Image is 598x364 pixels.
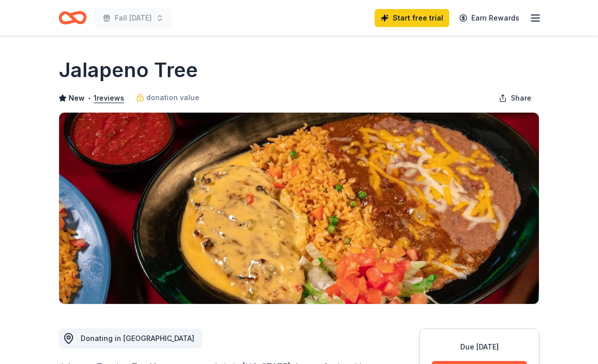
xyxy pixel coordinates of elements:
button: Share [491,88,539,108]
button: 1reviews [94,92,124,104]
h1: Jalapeno Tree [59,56,198,84]
span: Share [511,92,531,104]
span: donation value [146,92,199,104]
a: Home [59,6,87,30]
span: • [88,94,91,102]
button: Fall [DATE] [95,8,172,28]
a: Earn Rewards [453,9,525,27]
img: Image for Jalapeno Tree [59,113,539,304]
span: New [69,92,85,104]
div: Due [DATE] [432,341,527,353]
span: Donating in [GEOGRAPHIC_DATA] [81,334,194,342]
span: Fall [DATE] [115,12,152,24]
a: Start free trial [375,9,449,27]
a: donation value [136,92,199,104]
